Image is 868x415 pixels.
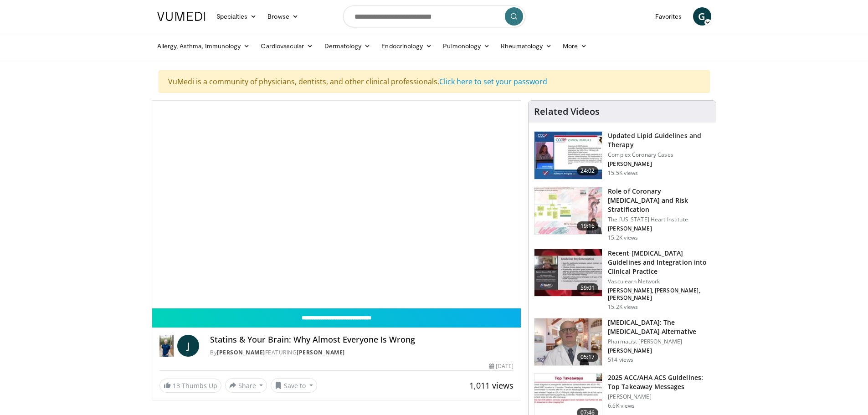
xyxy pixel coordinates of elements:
p: [PERSON_NAME] [608,225,710,232]
a: Specialties [211,7,262,26]
h3: Role of Coronary [MEDICAL_DATA] and Risk Stratification [608,187,710,214]
span: 13 [173,381,180,390]
a: 13 Thumbs Up [159,379,221,393]
a: 24:02 Updated Lipid Guidelines and Therapy Complex Coronary Cases [PERSON_NAME] 15.5K views [534,131,710,179]
a: Browse [262,7,304,26]
div: VuMedi is a community of physicians, dentists, and other clinical professionals. [159,70,710,93]
a: [PERSON_NAME] [297,348,345,356]
a: Allergy, Asthma, Immunology [152,37,256,55]
a: J [177,335,199,357]
a: Rheumatology [495,37,557,55]
p: Pharmacist [PERSON_NAME] [608,338,710,345]
span: 1,011 views [469,380,514,391]
p: [PERSON_NAME] [608,347,710,354]
h4: Related Videos [534,106,600,117]
p: 15.2K views [608,234,638,241]
p: 15.2K views [608,303,638,311]
button: Share [225,378,267,393]
span: 59:01 [577,283,599,292]
p: [PERSON_NAME], [PERSON_NAME], [PERSON_NAME] [608,287,710,302]
a: Pulmonology [437,37,495,55]
a: [PERSON_NAME] [217,348,265,356]
img: VuMedi Logo [157,12,205,21]
div: By FEATURING [210,348,514,357]
a: Favorites [650,7,688,26]
img: Dr. Jordan Rennicke [159,335,174,357]
a: 05:17 [MEDICAL_DATA]: The [MEDICAL_DATA] Alternative Pharmacist [PERSON_NAME] [PERSON_NAME] 514 v... [534,318,710,366]
img: 1efa8c99-7b8a-4ab5-a569-1c219ae7bd2c.150x105_q85_crop-smart_upscale.jpg [534,187,602,235]
a: G [693,7,711,26]
a: Endocrinology [376,37,437,55]
span: 19:16 [577,221,599,231]
a: Click here to set your password [439,77,547,87]
div: [DATE] [489,362,514,370]
p: The [US_STATE] Heart Institute [608,216,710,223]
img: 87825f19-cf4c-4b91-bba1-ce218758c6bb.150x105_q85_crop-smart_upscale.jpg [534,249,602,297]
a: Dermatology [319,37,376,55]
a: 59:01 Recent [MEDICAL_DATA] Guidelines and Integration into Clinical Practice Vasculearn Network ... [534,249,710,311]
button: Save to [271,378,317,393]
h3: [MEDICAL_DATA]: The [MEDICAL_DATA] Alternative [608,318,710,336]
a: 19:16 Role of Coronary [MEDICAL_DATA] and Risk Stratification The [US_STATE] Heart Institute [PER... [534,187,710,241]
span: 24:02 [577,166,599,175]
a: More [557,37,592,55]
p: 514 views [608,356,633,364]
img: ce9609b9-a9bf-4b08-84dd-8eeb8ab29fc6.150x105_q85_crop-smart_upscale.jpg [534,318,602,366]
h3: 2025 ACC/AHA ACS Guidelines: Top Takeaway Messages [608,373,710,391]
p: 6.6K views [608,402,635,410]
a: Cardiovascular [255,37,318,55]
input: Search topics, interventions [343,5,525,27]
h3: Updated Lipid Guidelines and Therapy [608,131,710,149]
p: [PERSON_NAME] [608,393,710,400]
h3: Recent [MEDICAL_DATA] Guidelines and Integration into Clinical Practice [608,249,710,276]
h4: Statins & Your Brain: Why Almost Everyone Is Wrong [210,335,514,345]
p: 15.5K views [608,169,638,177]
span: 05:17 [577,353,599,362]
video-js: Video Player [152,101,521,308]
p: Vasculearn Network [608,278,710,285]
p: Complex Coronary Cases [608,151,710,159]
img: 77f671eb-9394-4acc-bc78-a9f077f94e00.150x105_q85_crop-smart_upscale.jpg [534,132,602,179]
p: [PERSON_NAME] [608,160,710,168]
